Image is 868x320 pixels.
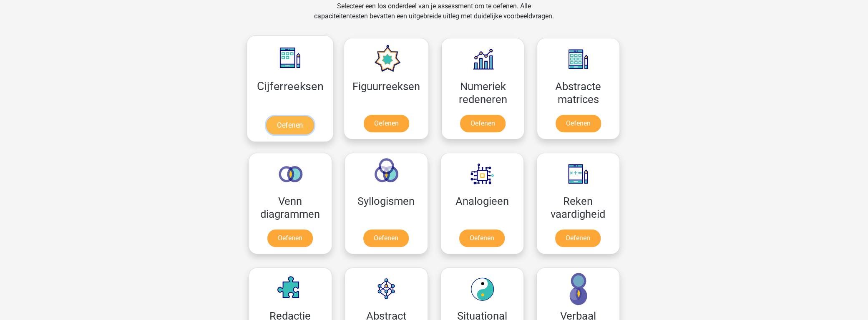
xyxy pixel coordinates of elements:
[459,229,505,247] a: Oefenen
[364,115,409,132] a: Oefenen
[363,229,409,247] a: Oefenen
[555,229,601,247] a: Oefenen
[266,116,314,134] a: Oefenen
[556,115,601,132] a: Oefenen
[267,229,313,247] a: Oefenen
[306,1,562,31] div: Selecteer een los onderdeel van je assessment om te oefenen. Alle capaciteitentesten bevatten een...
[460,115,506,132] a: Oefenen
